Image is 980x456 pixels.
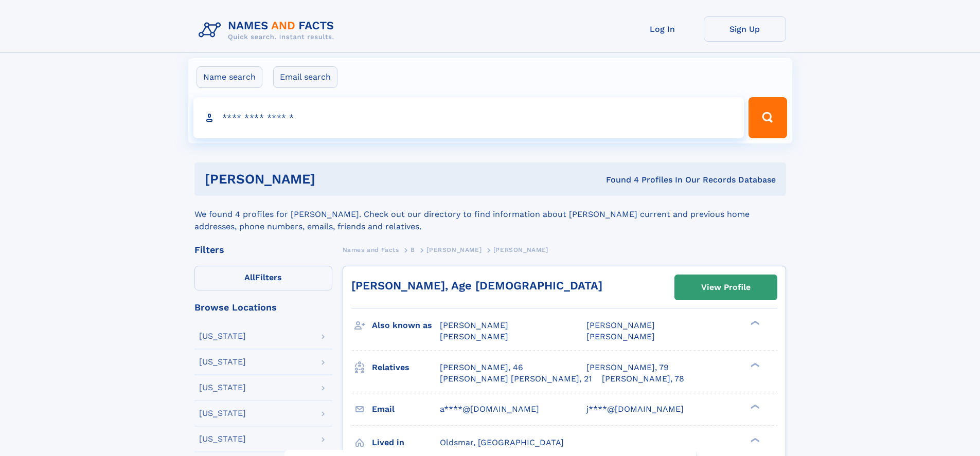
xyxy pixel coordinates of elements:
[199,409,246,417] div: [US_STATE]
[748,436,760,443] div: ❯
[704,16,786,42] a: Sign Up
[372,400,440,418] h3: Email
[197,66,262,88] label: Name search
[372,359,440,376] h3: Relatives
[440,362,523,373] a: [PERSON_NAME], 46
[675,275,777,300] a: View Profile
[411,243,415,256] a: B
[194,196,786,233] div: We found 4 profiles for [PERSON_NAME]. Check out our directory to find information about [PERSON_...
[602,373,684,385] a: [PERSON_NAME], 78
[749,97,787,138] button: Search Button
[199,435,246,443] div: [US_STATE]
[460,174,776,186] div: Found 4 Profiles In Our Records Database
[351,279,602,292] a: [PERSON_NAME], Age [DEMOGRAPHIC_DATA]
[586,320,655,330] span: [PERSON_NAME]
[194,266,332,290] label: Filters
[199,358,246,366] div: [US_STATE]
[440,437,564,447] span: Oldsmar, [GEOGRAPHIC_DATA]
[343,243,399,256] a: Names and Facts
[372,317,440,334] h3: Also known as
[193,97,744,138] input: search input
[372,434,440,451] h3: Lived in
[748,320,760,326] div: ❯
[748,403,760,410] div: ❯
[199,332,246,340] div: [US_STATE]
[199,384,246,392] div: [US_STATE]
[586,362,669,373] a: [PERSON_NAME], 79
[493,246,548,253] span: [PERSON_NAME]
[701,276,751,299] div: View Profile
[621,16,704,42] a: Log In
[440,320,508,330] span: [PERSON_NAME]
[586,332,655,341] span: [PERSON_NAME]
[440,373,592,385] a: [PERSON_NAME] [PERSON_NAME], 21
[411,246,415,253] span: B
[194,303,332,312] div: Browse Locations
[748,361,760,368] div: ❯
[244,272,255,282] span: All
[194,16,343,44] img: Logo Names and Facts
[426,246,482,253] span: [PERSON_NAME]
[426,243,482,256] a: [PERSON_NAME]
[205,173,461,186] h1: [PERSON_NAME]
[440,332,508,341] span: [PERSON_NAME]
[273,66,337,88] label: Email search
[194,245,332,254] div: Filters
